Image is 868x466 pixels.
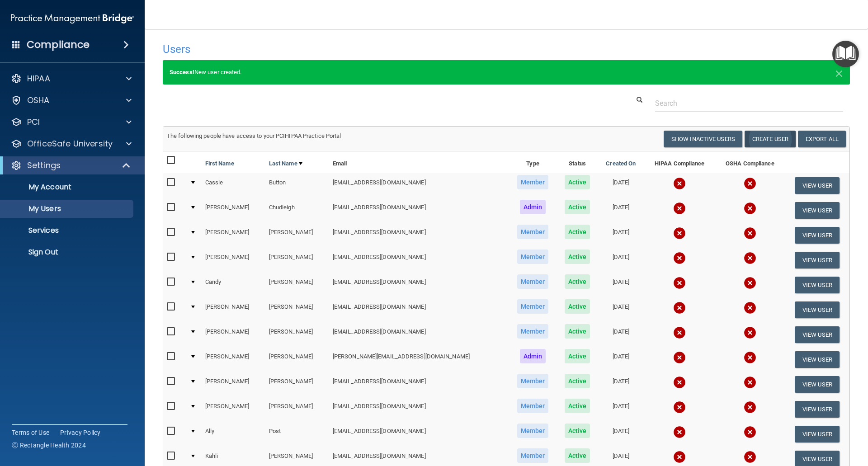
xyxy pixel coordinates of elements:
td: Ally [202,422,265,447]
td: [PERSON_NAME] [202,397,265,422]
span: Active [565,299,590,314]
span: Active [565,374,590,388]
p: Settings [27,160,61,171]
td: [PERSON_NAME] [265,223,329,248]
td: [DATE] [598,273,644,297]
td: [EMAIL_ADDRESS][DOMAIN_NAME] [329,198,509,223]
span: Member [517,424,549,438]
h4: Compliance [27,38,90,51]
p: My Account [6,183,129,192]
a: OSHA [11,95,132,106]
img: cross.ca9f0e7f.svg [673,227,686,240]
td: [DATE] [598,422,644,447]
img: PMB logo [11,9,134,28]
button: Show Inactive Users [664,131,742,147]
td: [PERSON_NAME] [265,347,329,372]
td: [PERSON_NAME] [202,372,265,397]
td: [EMAIL_ADDRESS][DOMAIN_NAME] [329,248,509,273]
img: cross.ca9f0e7f.svg [744,227,756,240]
h4: Users [163,43,558,55]
img: cross.ca9f0e7f.svg [673,326,686,339]
td: [DATE] [598,198,644,223]
th: Type [509,151,557,173]
td: [EMAIL_ADDRESS][DOMAIN_NAME] [329,297,509,322]
td: [PERSON_NAME] [265,397,329,422]
img: cross.ca9f0e7f.svg [744,351,756,364]
img: cross.ca9f0e7f.svg [673,401,686,414]
img: cross.ca9f0e7f.svg [744,252,756,264]
td: Chudleigh [265,198,329,223]
td: Cassie [202,173,265,198]
td: Post [265,422,329,447]
td: [PERSON_NAME] [265,372,329,397]
td: [PERSON_NAME] [265,322,329,347]
strong: Success! [170,69,194,75]
span: Active [565,324,590,339]
td: [PERSON_NAME] [202,198,265,223]
td: [PERSON_NAME] [202,322,265,347]
td: [DATE] [598,322,644,347]
td: [PERSON_NAME] [265,297,329,322]
a: Last Name [269,158,302,169]
td: [DATE] [598,223,644,248]
img: cross.ca9f0e7f.svg [673,376,686,389]
img: cross.ca9f0e7f.svg [744,177,756,190]
span: Member [517,448,549,463]
td: [DATE] [598,347,644,372]
p: Sign Out [6,248,129,257]
img: cross.ca9f0e7f.svg [744,301,756,314]
button: View User [795,252,840,268]
span: Active [565,424,590,438]
a: Terms of Use [12,428,49,437]
td: [PERSON_NAME] [202,347,265,372]
button: View User [795,401,840,418]
span: Member [517,225,549,239]
button: Create User [745,131,796,147]
span: Active [565,349,590,363]
span: Ⓒ Rectangle Health 2024 [12,441,86,450]
a: Privacy Policy [60,428,101,437]
a: Created On [606,158,636,169]
th: Status [557,151,598,173]
td: [PERSON_NAME] [265,273,329,297]
span: Member [517,175,549,189]
span: Active [565,249,590,264]
th: HIPAA Compliance [644,151,715,173]
img: cross.ca9f0e7f.svg [673,451,686,463]
img: cross.ca9f0e7f.svg [744,202,756,215]
button: View User [795,227,840,244]
input: Search [655,95,843,112]
span: Admin [520,349,546,363]
a: OfficeSafe University [11,138,132,149]
span: Admin [520,200,546,214]
td: [EMAIL_ADDRESS][DOMAIN_NAME] [329,273,509,297]
img: cross.ca9f0e7f.svg [673,277,686,289]
th: OSHA Compliance [715,151,785,173]
a: Export All [798,131,846,147]
div: New user created. [163,60,850,85]
span: The following people have access to your PCIHIPAA Practice Portal [167,132,341,139]
a: Settings [11,160,131,171]
a: First Name [205,158,234,169]
td: [EMAIL_ADDRESS][DOMAIN_NAME] [329,372,509,397]
td: [PERSON_NAME] [265,248,329,273]
span: Member [517,299,549,314]
td: [EMAIL_ADDRESS][DOMAIN_NAME] [329,223,509,248]
p: My Users [6,204,129,213]
img: cross.ca9f0e7f.svg [673,351,686,364]
p: OfficeSafe University [27,138,113,149]
span: Active [565,175,590,189]
img: cross.ca9f0e7f.svg [744,376,756,389]
button: View User [795,326,840,343]
img: cross.ca9f0e7f.svg [673,301,686,314]
p: PCI [27,117,40,127]
span: × [835,63,843,81]
button: View User [795,351,840,368]
span: Member [517,274,549,289]
img: cross.ca9f0e7f.svg [673,252,686,264]
td: [EMAIL_ADDRESS][DOMAIN_NAME] [329,397,509,422]
img: cross.ca9f0e7f.svg [744,401,756,414]
td: [DATE] [598,248,644,273]
td: [EMAIL_ADDRESS][DOMAIN_NAME] [329,322,509,347]
iframe: Drift Widget Chat Controller [712,402,857,438]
